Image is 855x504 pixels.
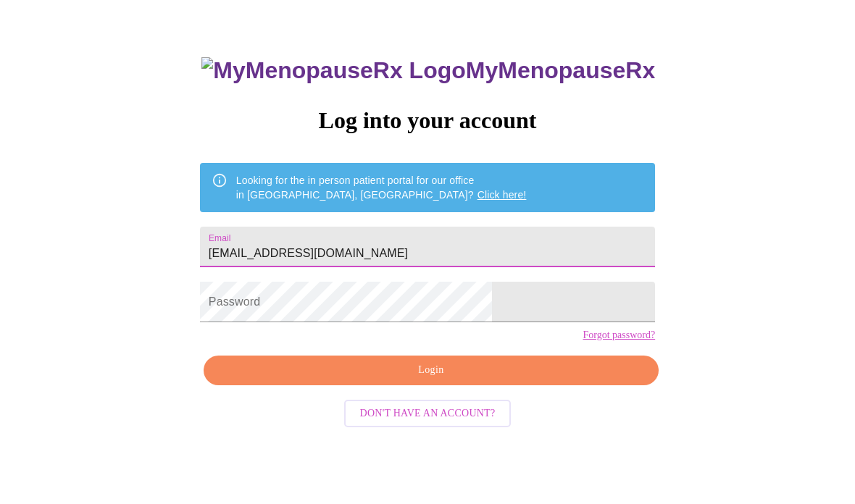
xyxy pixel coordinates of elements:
[344,400,512,428] button: Don't have an account?
[204,356,659,385] button: Login
[201,57,655,84] h3: MyMenopauseRx
[341,406,515,419] a: Don't have an account?
[360,405,496,423] span: Don't have an account?
[477,189,527,201] a: Click here!
[201,57,465,84] img: MyMenopauseRx Logo
[220,361,642,379] span: Login
[236,167,527,208] div: Looking for the in person patient portal for our office in [GEOGRAPHIC_DATA], [GEOGRAPHIC_DATA]?
[583,329,655,341] a: Forgot password?
[200,107,655,134] h3: Log into your account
